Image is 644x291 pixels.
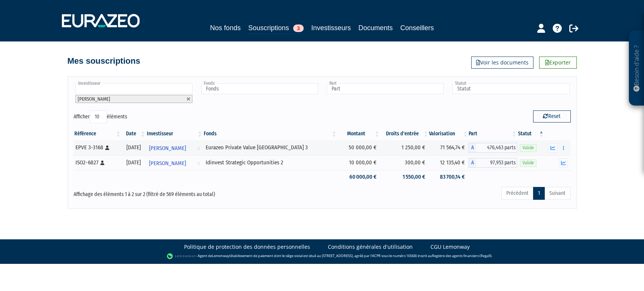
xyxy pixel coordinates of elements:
[78,96,110,102] span: [PERSON_NAME]
[520,159,536,167] span: Valide
[74,186,274,198] div: Affichage des éléments 1 à 2 sur 2 (filtré de 569 éléments au total)
[75,144,119,152] div: EPVE 3-3168
[430,243,470,251] a: CGU Lemonway
[8,253,636,260] div: - Agent de (établissement de paiement dont le siège social est situé au [STREET_ADDRESS], agréé p...
[429,155,469,170] td: 12 135,40 €
[337,155,380,170] td: 10 000,00 €
[146,140,203,155] a: [PERSON_NAME]
[471,57,533,69] a: Voir les documents
[469,143,517,153] div: A - Eurazeo Private Value Europe 3
[197,156,200,170] i: Voir l'investisseur
[74,127,121,140] th: Référence : activer pour trier la colonne par ordre croissant
[380,170,429,184] td: 1 550,00 €
[311,23,351,33] a: Investisseurs
[90,110,107,123] select: Afficheréléments
[75,159,119,167] div: ISO2-6827
[533,187,545,200] a: 1
[429,127,469,140] th: Valorisation: activer pour trier la colonne par ordre croissant
[632,34,641,102] p: Besoin d'aide ?
[74,110,127,123] label: Afficher éléments
[380,140,429,155] td: 1 250,00 €
[328,243,413,251] a: Conditions générales d'utilisation
[400,23,434,33] a: Conseillers
[476,158,517,168] span: 97,953 parts
[469,158,476,168] span: A
[380,127,429,140] th: Droits d'entrée: activer pour trier la colonne par ordre croissant
[100,161,105,165] i: [Français] Personne physique
[469,143,476,153] span: A
[146,155,203,170] a: [PERSON_NAME]
[380,155,429,170] td: 300,00 €
[167,253,196,260] img: logo-lemonway.png
[539,57,577,69] a: Exporter
[149,141,186,155] span: [PERSON_NAME]
[476,143,517,153] span: 476,463 parts
[212,253,229,258] a: Lemonway
[248,23,304,34] a: Souscriptions3
[293,25,304,32] span: 3
[469,127,517,140] th: Part: activer pour trier la colonne par ordre croissant
[184,243,310,251] a: Politique de protection des données personnelles
[146,127,203,140] th: Investisseur: activer pour trier la colonne par ordre croissant
[517,127,544,140] th: Statut : activer pour trier la colonne par ordre d&eacute;croissant
[121,127,146,140] th: Date: activer pour trier la colonne par ordre croissant
[337,170,380,184] td: 60 000,00 €
[105,145,109,150] i: [Français] Personne physique
[124,159,143,167] div: [DATE]
[206,144,335,152] div: Eurazeo Private Value [GEOGRAPHIC_DATA] 3
[149,156,186,170] span: [PERSON_NAME]
[429,170,469,184] td: 83 700,14 €
[337,127,380,140] th: Montant: activer pour trier la colonne par ordre croissant
[206,159,335,167] div: Idinvest Strategic Opportunities 2
[62,14,140,28] img: 1732889491-logotype_eurazeo_blanc_rvb.png
[469,158,517,168] div: A - Idinvest Strategic Opportunities 2
[203,127,337,140] th: Fonds: activer pour trier la colonne par ordre croissant
[432,253,492,258] a: Registre des agents financiers (Regafi)
[337,140,380,155] td: 50 000,00 €
[429,140,469,155] td: 71 564,74 €
[533,110,571,123] button: Reset
[197,141,200,155] i: Voir l'investisseur
[210,23,241,33] a: Nos fonds
[358,23,393,33] a: Documents
[68,57,140,66] h4: Mes souscriptions
[520,144,536,152] span: Valide
[124,144,143,152] div: [DATE]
